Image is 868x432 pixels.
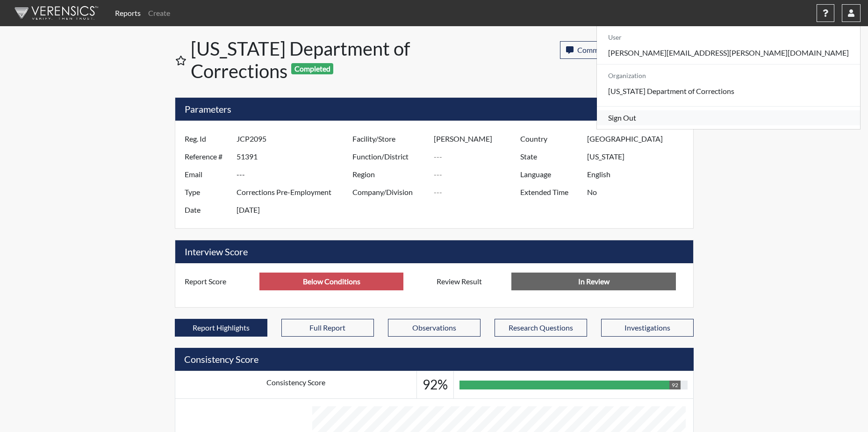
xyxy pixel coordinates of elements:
label: Function/District [345,148,434,166]
td: Consistency Score [175,371,417,399]
input: --- [587,183,690,201]
label: State [513,148,587,166]
input: --- [587,130,690,148]
h1: [US_STATE] Department of Corrections [191,37,435,82]
label: Date [178,201,237,219]
input: --- [259,273,403,290]
input: --- [434,166,523,183]
label: Reg. Id [178,130,237,148]
input: --- [237,130,355,148]
input: --- [587,166,690,183]
input: No Decision [511,273,676,290]
button: Observations [388,319,481,337]
h5: Interview Score [175,240,693,263]
p: [US_STATE] Department of Corrections [597,84,860,99]
label: Reference # [178,148,237,166]
a: Sign Out [597,110,860,125]
button: Full Report [281,319,374,337]
a: Create [144,4,174,22]
button: Report Highlights [175,319,267,337]
label: Email [178,166,237,183]
label: Language [513,166,587,183]
label: Company/Division [345,183,434,201]
input: --- [587,148,690,166]
h5: Consistency Score [175,348,694,371]
h3: 92% [423,377,448,393]
input: --- [237,183,355,201]
h6: User [597,30,860,45]
label: Country [513,130,587,148]
label: Review Result [430,273,512,290]
h6: Organization [597,68,860,84]
span: Comments [577,45,613,54]
label: Facility/Store [345,130,434,148]
button: Investigations [601,319,694,337]
button: Comments0 [560,41,631,59]
input: --- [434,148,523,166]
h5: Parameters [175,98,693,121]
label: Extended Time [513,183,587,201]
label: Type [178,183,237,201]
div: 92 [669,381,681,389]
input: --- [237,166,355,183]
button: Research Questions [495,319,587,337]
input: --- [434,130,523,148]
input: --- [434,183,523,201]
a: [PERSON_NAME][EMAIL_ADDRESS][PERSON_NAME][DOMAIN_NAME] [597,45,860,60]
input: --- [237,148,355,166]
label: Region [345,166,434,183]
a: Reports [111,4,144,22]
input: --- [237,201,355,219]
span: Completed [291,63,333,74]
label: Report Score [178,273,260,290]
